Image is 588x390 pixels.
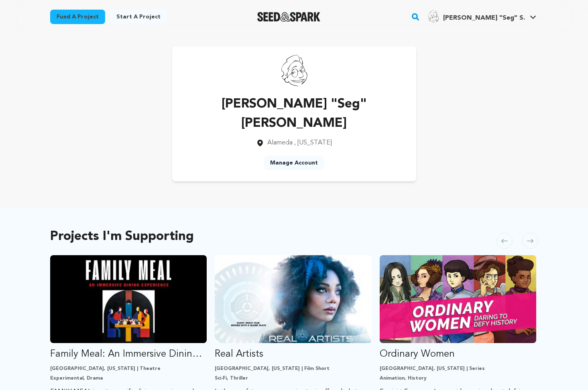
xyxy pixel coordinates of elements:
[427,10,440,23] img: seg_face-shadow.png
[215,366,372,372] p: [GEOGRAPHIC_DATA], [US_STATE] | Film Short
[257,12,320,22] img: Seed&Spark Logo Dark Mode
[278,55,310,87] img: https://seedandspark-static.s3.us-east-2.amazonaws.com/images/User/000/056/964/medium/seg_face-sh...
[50,231,194,242] h2: Projects I'm Supporting
[267,140,293,146] span: Alameda
[443,15,525,21] span: [PERSON_NAME] "Seg" S.
[215,348,372,361] p: Real Artists
[425,8,538,25] span: John "Seg" S.'s Profile
[50,348,207,361] p: Family Meal: An Immersive Dining Experience
[110,10,167,24] a: Start a project
[425,8,538,23] a: John "Seg" S.'s Profile
[50,366,207,372] p: [GEOGRAPHIC_DATA], [US_STATE] | Theatre
[380,366,537,372] p: [GEOGRAPHIC_DATA], [US_STATE] | Series
[427,10,525,23] div: John "Seg" S.'s Profile
[50,10,105,24] a: Fund a project
[380,348,537,361] p: Ordinary Women
[185,95,403,133] p: [PERSON_NAME] "Seg" [PERSON_NAME]
[257,12,320,22] a: Seed&Spark Homepage
[380,375,537,382] p: Animation, History
[215,375,372,382] p: Sci-Fi, Thriller
[264,156,324,170] a: Manage Account
[50,375,207,382] p: Experimental, Drama
[294,140,332,146] span: , [US_STATE]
